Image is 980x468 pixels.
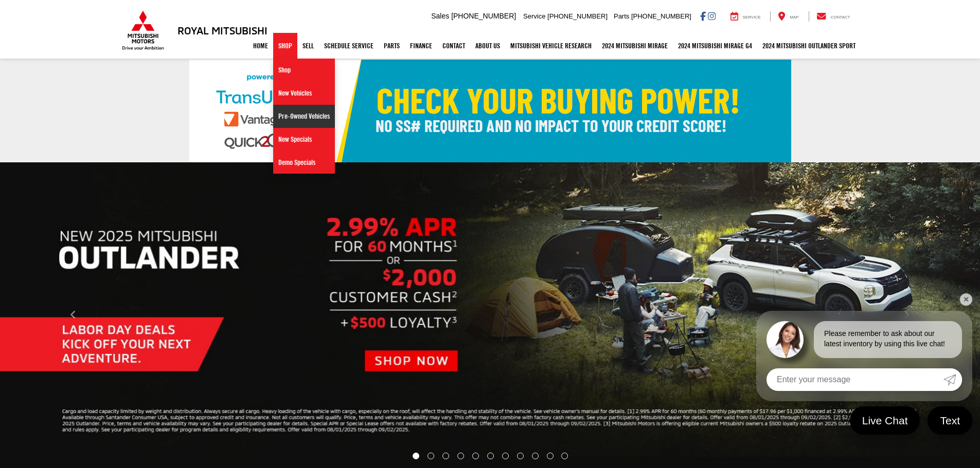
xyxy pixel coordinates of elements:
[547,453,554,459] li: Go to slide number 10.
[427,453,434,459] li: Go to slide number 2.
[457,453,464,459] li: Go to slide number 4.
[857,414,913,427] span: Live Chat
[614,12,629,20] span: Parts
[631,12,691,20] span: [PHONE_NUMBER]
[273,59,335,82] a: Shop
[708,12,716,20] a: Instagram: Click to visit our Instagram page
[833,183,980,447] button: Click to view next picture.
[700,12,706,20] a: Facebook: Click to visit our Facebook page
[532,453,539,459] li: Go to slide number 9.
[597,33,673,59] a: 2024 Mitsubishi Mirage
[273,82,335,105] a: New Vehicles
[935,414,965,427] span: Text
[523,12,545,20] span: Service
[505,33,597,59] a: Mitsubishi Vehicle Research
[673,33,757,59] a: 2024 Mitsubishi Mirage G4
[487,453,494,459] li: Go to slide number 6.
[830,15,850,20] span: Contact
[442,453,449,459] li: Go to slide number 3.
[120,10,166,50] img: Mitsubishi
[273,151,335,174] a: Demo Specials
[767,368,943,391] input: Enter your message
[943,368,962,391] a: Submit
[502,453,509,459] li: Go to slide number 7.
[814,321,962,358] div: Please remember to ask about our latest inventory by using this live chat!
[297,33,319,59] a: Sell
[177,25,268,36] h3: Royal Mitsubishi
[723,11,769,22] a: Service
[451,12,516,20] span: [PHONE_NUMBER]
[743,15,761,20] span: Service
[379,33,405,59] a: Parts: Opens in a new tab
[790,15,798,20] span: Map
[561,453,568,459] li: Go to slide number 11.
[767,321,804,358] img: Agent profile photo
[547,12,608,20] span: [PHONE_NUMBER]
[273,33,297,59] a: Shop
[470,33,505,59] a: About Us
[928,406,972,435] a: Text
[850,406,920,435] a: Live Chat
[757,33,861,59] a: 2024 Mitsubishi Outlander SPORT
[770,11,806,22] a: Map
[273,105,335,128] a: Pre-Owned Vehicles
[437,33,470,59] a: Contact
[405,33,437,59] a: Finance
[413,453,419,459] li: Go to slide number 1.
[319,33,379,59] a: Schedule Service: Opens in a new tab
[809,11,858,22] a: Contact
[273,128,335,151] a: New Specials
[189,60,791,162] img: Check Your Buying Power
[431,12,449,20] span: Sales
[517,453,524,459] li: Go to slide number 8.
[472,453,479,459] li: Go to slide number 5.
[248,33,273,59] a: Home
